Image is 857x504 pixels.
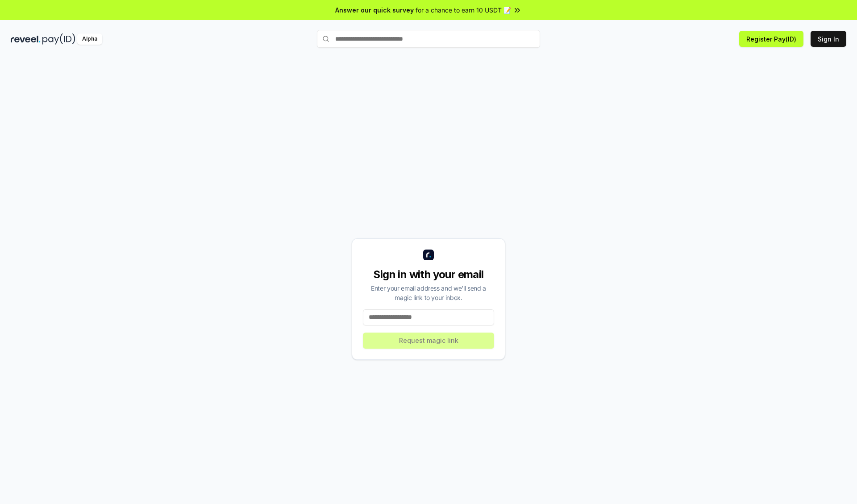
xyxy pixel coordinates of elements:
div: Sign in with your email [363,267,494,282]
button: Sign In [811,31,846,47]
span: for a chance to earn 10 USDT 📝 [416,5,511,15]
button: Register Pay(ID) [739,31,803,47]
img: reveel_dark [11,33,41,45]
span: Answer our quick survey [335,5,414,15]
img: pay_id [42,33,75,45]
div: Enter your email address and we’ll send a magic link to your inbox. [363,283,494,302]
img: logo_small [423,250,434,260]
div: Alpha [77,33,102,45]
